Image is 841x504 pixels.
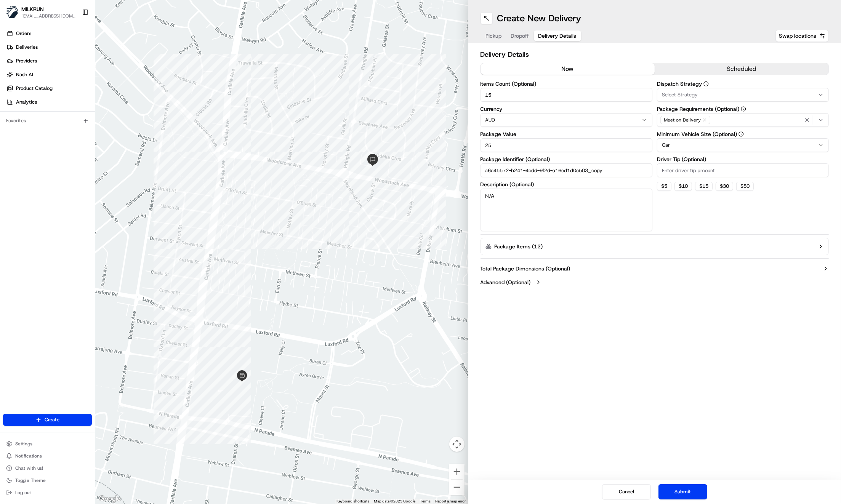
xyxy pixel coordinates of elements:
[130,75,139,84] button: Start new chat
[16,99,37,106] span: Analytics
[3,115,92,127] div: Favorites
[3,438,92,449] button: Settings
[481,88,652,102] input: Enter number of items
[481,138,652,152] input: Enter package value
[449,480,465,495] button: Zoom out
[481,182,652,187] label: Description (Optional)
[481,265,570,272] label: Total Package Dimensions (Optional)
[481,106,652,112] label: Currency
[657,88,829,102] button: Select Strategy
[8,111,14,117] div: 📗
[602,484,651,499] button: Cancel
[420,499,431,503] a: Terms
[655,63,828,75] button: scheduled
[72,110,122,118] span: API Documentation
[657,113,829,127] button: Meet on Delivery
[21,5,44,13] button: MILKRUN
[97,494,122,504] a: Open this area in Google Maps (opens a new window)
[481,278,531,286] label: Advanced (Optional)
[481,81,652,86] label: Items Count (Optional)
[16,30,31,37] span: Orders
[481,278,829,286] button: Advanced (Optional)
[16,58,37,64] span: Providers
[3,414,92,426] button: Create
[97,494,122,504] img: Google
[64,111,70,117] div: 💻
[738,131,744,137] button: Minimum Vehicle Size (Optional)
[657,157,829,162] label: Driver Tip (Optional)
[3,487,92,498] button: Log out
[657,182,671,191] button: $5
[481,49,829,60] h2: Delivery Details
[486,32,502,40] span: Pickup
[15,490,31,496] span: Log out
[6,6,18,18] img: MILKRUN
[775,30,829,42] button: Swap locations
[3,475,92,486] button: Toggle Theme
[703,81,709,86] button: Dispatch Strategy
[495,243,543,250] label: Package Items ( 12 )
[3,463,92,474] button: Chat with us!
[716,182,733,191] button: $30
[15,477,46,483] span: Toggle Theme
[15,453,42,459] span: Notifications
[481,189,652,231] textarea: N/A
[3,27,95,40] a: Orders
[481,131,652,137] label: Package Value
[8,30,139,43] p: Welcome 👋
[664,117,701,123] span: Meet on Delivery
[76,129,92,135] span: Pylon
[657,163,829,177] input: Enter driver tip amount
[449,464,465,479] button: Zoom in
[374,499,416,503] span: Map data ©2025 Google
[54,129,92,135] a: Powered byPylon
[16,85,53,92] span: Product Catalog
[15,441,32,447] span: Settings
[3,69,95,81] a: Nash AI
[3,82,95,94] a: Product Catalog
[481,265,829,272] button: Total Package Dimensions (Optional)
[657,106,829,112] label: Package Requirements (Optional)
[61,107,125,121] a: 💻API Documentation
[538,32,577,40] span: Delivery Details
[45,416,59,423] span: Create
[8,73,21,86] img: 1736555255976-a54dd68f-1ca7-489b-9aae-adbdc363a1c4
[657,131,829,137] label: Minimum Vehicle Size (Optional)
[736,182,754,191] button: $50
[15,465,43,471] span: Chat with us!
[779,32,816,40] span: Swap locations
[3,96,95,108] a: Analytics
[16,71,33,78] span: Nash AI
[16,44,38,51] span: Deliveries
[481,163,652,177] input: Enter package identifier
[497,12,581,24] h1: Create New Delivery
[481,63,655,75] button: now
[481,238,829,255] button: Package Items (12)
[481,157,652,162] label: Package Identifier (Optional)
[449,437,465,452] button: Map camera controls
[3,3,79,21] button: MILKRUNMILKRUN[EMAIL_ADDRESS][DOMAIN_NAME]
[26,80,96,86] div: We're available if you need us!
[3,41,95,53] a: Deliveries
[674,182,692,191] button: $10
[337,499,370,504] button: Keyboard shortcuts
[695,182,713,191] button: $15
[741,106,746,112] button: Package Requirements (Optional)
[15,110,58,118] span: Knowledge Base
[3,55,95,67] a: Providers
[20,49,126,57] input: Clear
[21,13,76,19] button: [EMAIL_ADDRESS][DOMAIN_NAME]
[662,91,698,98] span: Select Strategy
[26,73,125,80] div: Start new chat
[658,484,707,499] button: Submit
[8,8,23,23] img: Nash
[3,451,92,461] button: Notifications
[5,107,61,121] a: 📗Knowledge Base
[657,81,829,86] label: Dispatch Strategy
[436,499,466,503] a: Report a map error
[511,32,529,40] span: Dropoff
